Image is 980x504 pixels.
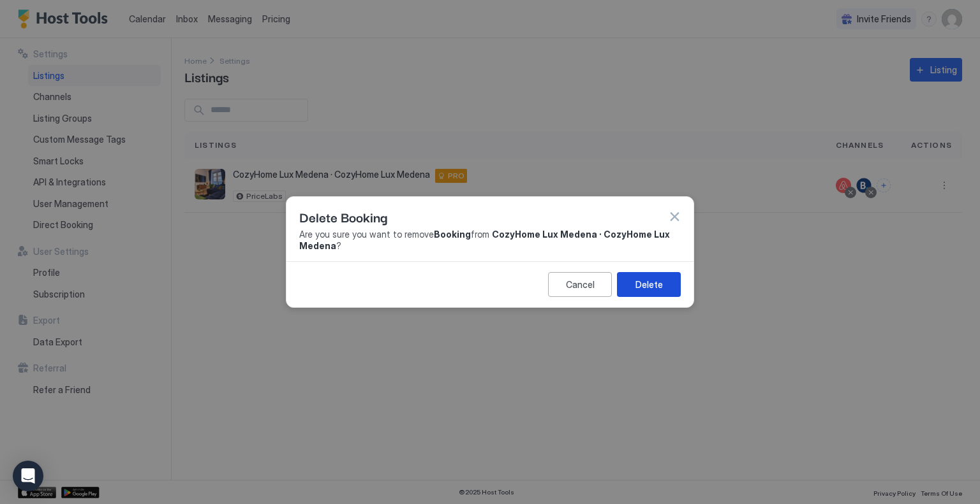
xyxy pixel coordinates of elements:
button: Delete [617,272,681,297]
div: Open Intercom Messenger [13,461,43,491]
div: Delete [635,278,663,291]
button: Cancel [548,272,612,297]
div: Cancel [566,278,595,291]
span: Delete Booking [299,207,387,226]
span: Are you sure you want to remove from ? [299,229,681,251]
